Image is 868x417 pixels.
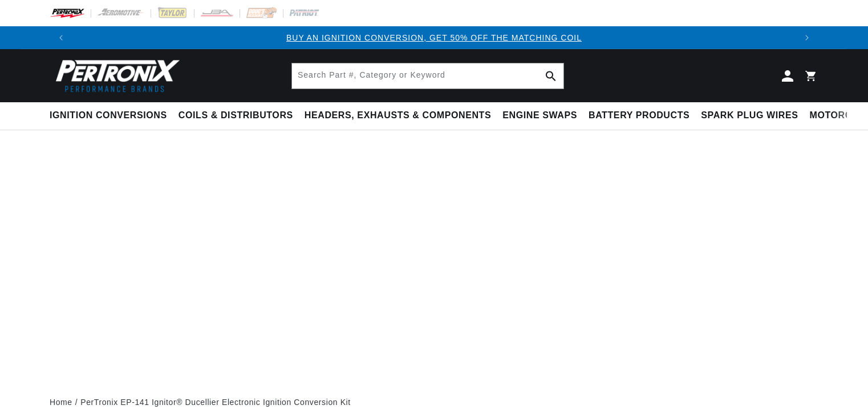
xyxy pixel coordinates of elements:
input: Search Part #, Category or Keyword [292,63,563,89]
a: Home [50,396,72,408]
span: Spark Plug Wires [701,110,798,122]
summary: Engine Swaps [497,102,583,129]
span: Ignition Conversions [50,110,167,122]
summary: Ignition Conversions [50,102,173,129]
nav: breadcrumbs [50,396,818,408]
a: PerTronix EP-141 Ignitor® Ducellier Electronic Ignition Conversion Kit [80,396,351,408]
button: Translation missing: en.sections.announcements.previous_announcement [50,26,72,49]
span: Battery Products [589,110,689,122]
summary: Coils & Distributors [173,102,299,129]
summary: Headers, Exhausts & Components [299,102,497,129]
img: Pertronix [50,56,181,95]
span: Coils & Distributors [179,110,293,122]
summary: Battery Products [583,102,695,129]
summary: Spark Plug Wires [695,102,804,129]
button: Search Part #, Category or Keyword [538,63,563,89]
a: BUY AN IGNITION CONVERSION, GET 50% OFF THE MATCHING COIL [286,33,582,42]
span: Engine Swaps [502,110,577,122]
slideshow-component: Translation missing: en.sections.announcements.announcement_bar [21,26,847,49]
button: Translation missing: en.sections.announcements.next_announcement [796,26,818,49]
div: Announcement [72,31,796,44]
div: 1 of 3 [72,31,796,44]
span: Headers, Exhausts & Components [305,110,491,122]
